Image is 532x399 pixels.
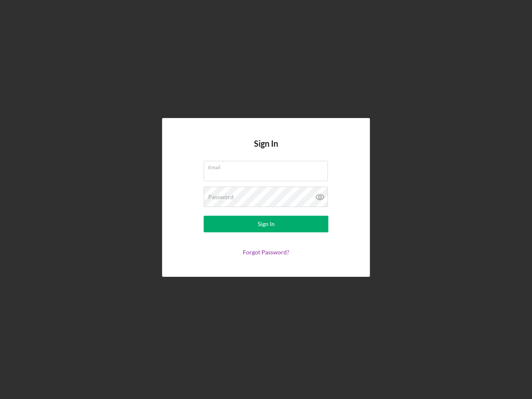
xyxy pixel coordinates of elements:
[243,249,289,256] a: Forgot Password?
[208,194,234,200] label: Password
[204,216,328,232] button: Sign In
[254,139,278,161] h4: Sign In
[258,216,275,232] div: Sign In
[208,161,328,170] label: Email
